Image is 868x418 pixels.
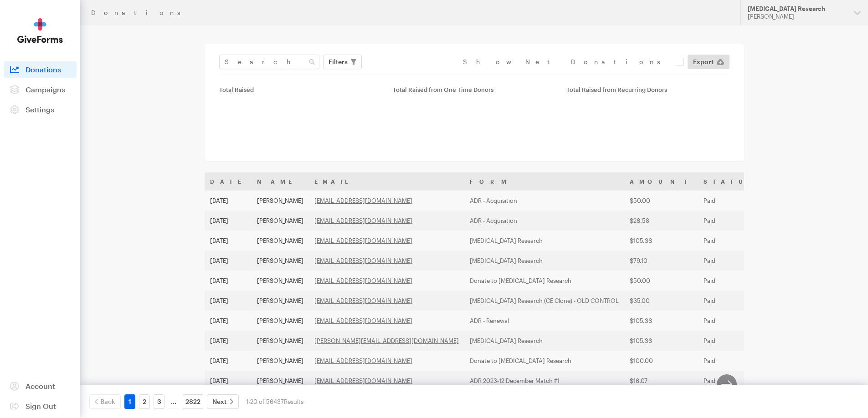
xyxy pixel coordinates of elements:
td: Donate to [MEDICAL_DATA] Research [464,271,624,291]
span: Sign Out [26,402,56,410]
img: GiveForms [17,18,63,43]
a: Settings [4,101,77,118]
td: Paid [698,371,765,391]
td: $50.00 [624,271,698,291]
td: [MEDICAL_DATA] Research [464,331,624,351]
button: Filters [323,55,362,69]
td: ADR - Acquisition [464,191,624,211]
a: [EMAIL_ADDRESS][DOMAIN_NAME] [314,197,412,204]
div: Total Raised from Recurring Donors [566,86,729,93]
td: [MEDICAL_DATA] Research [464,251,624,271]
div: [PERSON_NAME] [748,13,847,20]
div: [MEDICAL_DATA] Research [748,5,847,13]
td: [DATE] [205,211,252,231]
a: [EMAIL_ADDRESS][DOMAIN_NAME] [314,357,412,364]
td: ADR - Acquisition [464,211,624,231]
td: [PERSON_NAME] [252,291,309,311]
a: [EMAIL_ADDRESS][DOMAIN_NAME] [314,277,412,284]
span: Campaigns [26,85,65,94]
a: Sign Out [4,398,77,414]
th: Form [464,172,624,191]
td: [PERSON_NAME] [252,231,309,251]
span: Results [284,398,303,405]
span: Export [693,56,714,67]
td: [DATE] [205,371,252,391]
td: [PERSON_NAME] [252,331,309,351]
td: $50.00 [624,191,698,211]
td: [DATE] [205,291,252,311]
a: Export [688,55,729,69]
td: [DATE] [205,231,252,251]
a: [EMAIL_ADDRESS][DOMAIN_NAME] [314,317,412,324]
td: [PERSON_NAME] [252,251,309,271]
a: [EMAIL_ADDRESS][DOMAIN_NAME] [314,217,412,224]
td: $105.36 [624,311,698,331]
td: [MEDICAL_DATA] Research (CE Clone) - OLD CONTROL [464,291,624,311]
td: Paid [698,291,765,311]
td: Paid [698,211,765,231]
td: [PERSON_NAME] [252,211,309,231]
a: Account [4,378,77,394]
td: $26.58 [624,211,698,231]
span: Settings [26,105,54,114]
span: Filters [329,56,348,67]
a: [PERSON_NAME][EMAIL_ADDRESS][DOMAIN_NAME] [314,337,459,344]
td: [DATE] [205,251,252,271]
div: Total Raised [219,86,382,93]
th: Status [698,172,765,191]
a: 2822 [183,394,203,409]
a: 3 [154,394,164,409]
td: [DATE] [205,311,252,331]
td: [DATE] [205,271,252,291]
th: Amount [624,172,698,191]
td: Paid [698,191,765,211]
td: [DATE] [205,351,252,371]
td: [PERSON_NAME] [252,351,309,371]
a: [EMAIL_ADDRESS][DOMAIN_NAME] [314,237,412,244]
span: Donations [26,65,61,74]
td: $100.00 [624,351,698,371]
th: Name [252,172,309,191]
td: [MEDICAL_DATA] Research [464,231,624,251]
div: 1-20 of 56437 [246,394,303,409]
input: Search Name & Email [219,55,319,69]
td: $105.36 [624,231,698,251]
td: Paid [698,231,765,251]
span: Next [212,396,226,407]
a: Donations [4,61,77,78]
a: 2 [139,394,150,409]
td: [DATE] [205,331,252,351]
td: $105.36 [624,331,698,351]
th: Email [309,172,464,191]
a: [EMAIL_ADDRESS][DOMAIN_NAME] [314,257,412,264]
a: Campaigns [4,81,77,98]
td: $79.10 [624,251,698,271]
td: [PERSON_NAME] [252,311,309,331]
a: Next [207,394,239,409]
td: Paid [698,351,765,371]
td: [PERSON_NAME] [252,271,309,291]
td: Paid [698,331,765,351]
th: Date [205,172,252,191]
span: Account [26,382,55,390]
td: [PERSON_NAME] [252,371,309,391]
td: Donate to [MEDICAL_DATA] Research [464,351,624,371]
td: [PERSON_NAME] [252,191,309,211]
td: Paid [698,311,765,331]
td: $35.00 [624,291,698,311]
td: [DATE] [205,191,252,211]
td: ADR 2023-12 December Match #1 [464,371,624,391]
td: Paid [698,251,765,271]
td: ADR - Renewal [464,311,624,331]
td: Paid [698,271,765,291]
a: [EMAIL_ADDRESS][DOMAIN_NAME] [314,377,412,384]
td: $16.07 [624,371,698,391]
div: Total Raised from One Time Donors [393,86,555,93]
a: [EMAIL_ADDRESS][DOMAIN_NAME] [314,297,412,304]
